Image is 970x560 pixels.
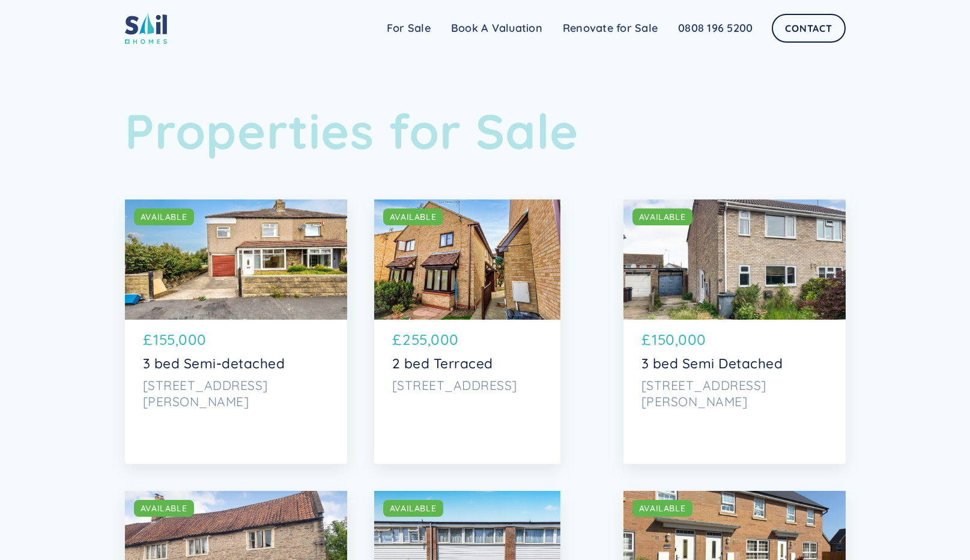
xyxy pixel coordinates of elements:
[392,355,542,371] p: 2 bed Terraced
[639,211,686,223] div: AVAILABLE
[143,329,153,350] p: £
[652,329,706,350] p: 150,000
[377,16,441,40] a: For Sale
[441,16,553,40] a: Book A Valuation
[641,377,828,410] p: [STREET_ADDRESS][PERSON_NAME]
[390,211,437,223] div: AVAILABLE
[390,502,437,514] div: AVAILABLE
[668,16,763,40] a: 0808 196 5200
[143,377,329,410] p: [STREET_ADDRESS][PERSON_NAME]
[641,329,651,350] p: £
[772,14,845,43] a: Contact
[141,211,187,223] div: AVAILABLE
[141,502,187,514] div: AVAILABLE
[639,502,686,514] div: AVAILABLE
[623,199,846,464] a: AVAILABLE£150,0003 bed Semi Detached[STREET_ADDRESS][PERSON_NAME]
[392,377,542,394] p: [STREET_ADDRESS]
[641,355,828,371] p: 3 bed Semi Detached
[402,329,459,350] p: 255,000
[392,329,402,350] p: £
[374,199,560,464] a: AVAILABLE£255,0002 bed Terraced[STREET_ADDRESS]
[125,199,347,464] a: AVAILABLE£155,0003 bed Semi-detached[STREET_ADDRESS][PERSON_NAME]
[553,16,668,40] a: Renovate for Sale
[125,12,167,44] img: sail home logo colored
[153,329,207,350] p: 155,000
[125,102,846,160] h1: Properties for Sale
[143,355,329,371] p: 3 bed Semi-detached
